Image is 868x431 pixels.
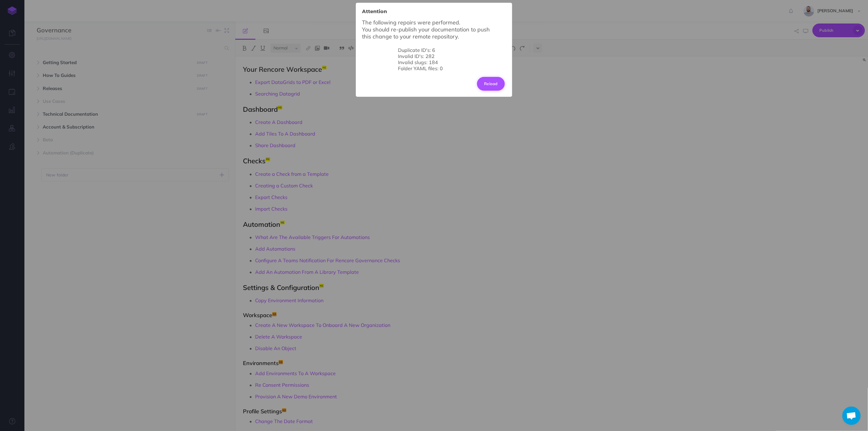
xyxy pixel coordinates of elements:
[398,65,470,71] li: Folder YAML files: 0
[398,59,470,65] li: Invalid slugs: 184
[398,53,470,59] li: Invalid ID's: 282
[362,9,387,14] h2: Attention
[842,407,861,425] a: Open chat
[477,77,505,90] button: Reload
[362,19,506,71] div: The following repairs were performed. You should re-publish your documentation to push this chang...
[398,47,470,53] li: Duplicate ID's: 6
